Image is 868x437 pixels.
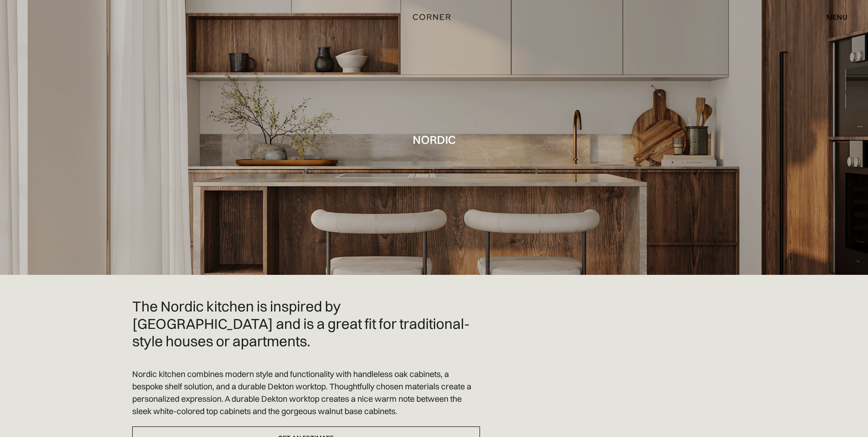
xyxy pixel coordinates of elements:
div: menu [817,9,847,25]
div: menu [826,13,847,21]
h2: The Nordic kitchen is inspired by [GEOGRAPHIC_DATA] and is a great fit for traditional-style hous... [132,298,480,350]
a: home [401,11,467,23]
h1: Nordic [413,133,456,146]
p: Nordic kitchen combines modern style and functionality with handleless oak cabinets, a bespoke sh... [132,368,480,417]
